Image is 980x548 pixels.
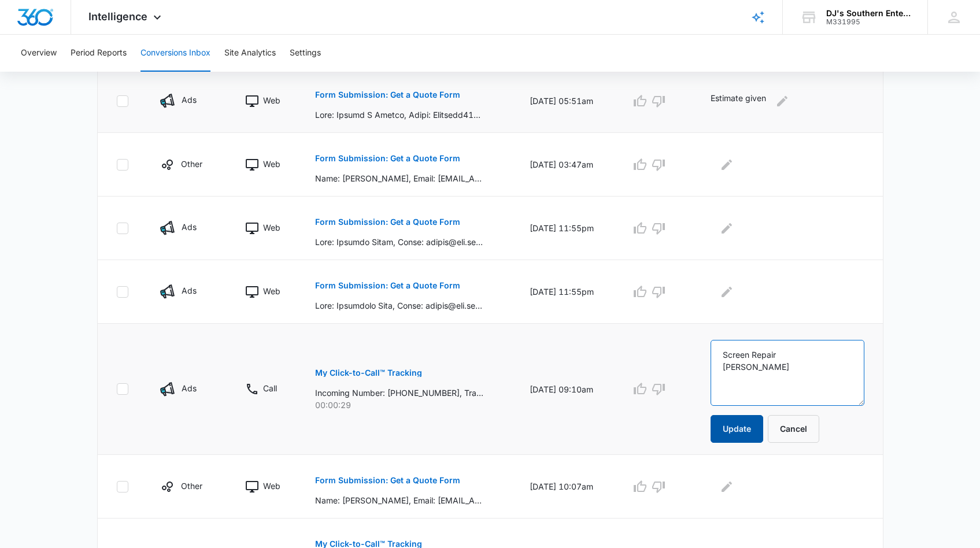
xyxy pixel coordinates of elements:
p: My Click-to-Call™ Tracking [315,540,422,548]
button: Cancel [768,415,819,443]
button: Overview [21,35,57,72]
p: Form Submission: Get a Quote Form [315,91,460,99]
p: Ads [182,284,197,297]
p: Web [263,94,280,106]
p: 00:00:29 [315,399,502,411]
button: Form Submission: Get a Quote Form [315,208,460,236]
button: Edit Comments [718,219,736,238]
p: Ads [182,94,197,106]
textarea: Screen Repair [PERSON_NAME] [711,340,864,406]
p: Form Submission: Get a Quote Form [315,154,460,162]
td: [DATE] 03:47am [516,133,616,197]
p: Form Submission: Get a Quote Form [315,476,460,484]
button: Conversions Inbox [140,35,210,72]
p: Ads [182,221,197,233]
p: Web [263,285,280,297]
p: Other [181,480,202,492]
p: Form Submission: Get a Quote Form [315,218,460,226]
button: Form Submission: Get a Quote Form [315,145,460,172]
button: Form Submission: Get a Quote Form [315,466,460,494]
button: Edit Comments [718,283,736,301]
p: Estimate given [711,92,766,110]
button: Edit Comments [718,155,736,174]
p: Lore: Ipsumd S Ametco, Adipi: Elitsedd411@eiusm.tem, Incid: 3148644255, Utlabore: Etdolorem Aliqu... [315,109,483,121]
p: Incoming Number: [PHONE_NUMBER], Tracking Number: [PHONE_NUMBER], Ring To: [PHONE_NUMBER], Caller... [315,387,483,399]
p: Ads [182,382,197,394]
button: Edit Comments [718,477,736,496]
td: [DATE] 11:55pm [516,197,616,260]
td: [DATE] 10:07am [516,455,616,519]
p: Form Submission: Get a Quote Form [315,282,460,290]
p: My Click-to-Call™ Tracking [315,369,422,377]
button: Settings [290,35,321,72]
div: account name [826,9,911,18]
p: Other [181,158,202,170]
button: Form Submission: Get a Quote Form [315,272,460,299]
p: Call [263,382,277,394]
button: My Click-to-Call™ Tracking [315,359,422,387]
p: Name: [PERSON_NAME], Email: [EMAIL_ADDRESS][DOMAIN_NAME], Phone: [PHONE_NUMBER], Location: [GEOGR... [315,172,483,184]
p: Web [263,158,280,170]
div: account id [826,18,911,26]
p: Web [263,221,280,234]
p: Lore: Ipsumdo Sitam, Conse: adipis@eli.sed, Doeiu: 5069877241, Temporin: Utlaboree Dolorem, Aliqu... [315,236,483,248]
p: Lore: Ipsumdolo Sita, Conse: adipis@eli.sed, Doeiu: 2064137677, Temporin: Utlaboree Dolorem, Aliq... [315,299,483,312]
button: Site Analytics [224,35,276,72]
td: [DATE] 09:10am [516,324,616,455]
button: Form Submission: Get a Quote Form [315,81,460,109]
span: Intelligence [88,10,147,23]
p: Name: [PERSON_NAME], Email: [EMAIL_ADDRESS][DOMAIN_NAME], Phone: [PHONE_NUMBER], Location: [GEOGR... [315,494,483,506]
button: Update [711,415,763,443]
td: [DATE] 05:51am [516,69,616,133]
p: Web [263,480,280,492]
button: Edit Comments [773,92,792,110]
button: Period Reports [71,35,127,72]
td: [DATE] 11:55pm [516,260,616,324]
